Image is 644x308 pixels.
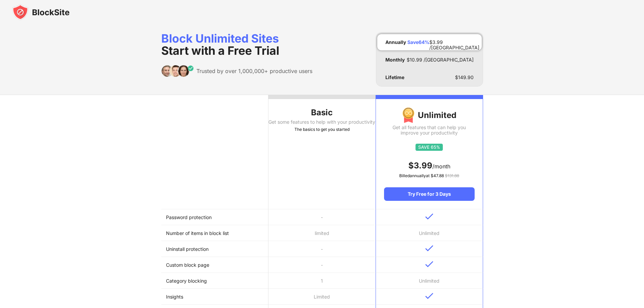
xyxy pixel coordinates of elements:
td: - [268,209,376,225]
div: Unlimited [384,107,474,123]
img: v-blue.svg [425,245,433,252]
div: Save 64 % [407,40,429,45]
div: $ 149.90 [455,75,474,80]
span: $ 131.88 [445,173,459,178]
div: Trusted by over 1,000,000+ productive users [196,68,312,74]
div: The basics to get you started [268,126,376,133]
div: $ 3.99 /[GEOGRAPHIC_DATA] [429,40,479,45]
td: Unlimited [376,225,483,241]
img: trusted-by.svg [161,65,194,77]
td: 1 [268,273,376,289]
td: - [268,241,376,257]
div: Billed annually at $ 47.88 [384,172,474,179]
img: save65.svg [415,144,443,151]
td: Category blocking [161,273,268,289]
div: Get some features to help with your productivity [268,119,376,125]
td: Number of items in block list [161,225,268,241]
td: Limited [268,289,376,305]
div: /month [384,160,474,171]
td: limited [268,225,376,241]
div: Monthly [385,57,405,63]
div: Basic [268,107,376,118]
span: Start with a Free Trial [161,44,279,57]
td: - [268,257,376,273]
div: $ 10.99 /[GEOGRAPHIC_DATA] [407,57,474,63]
td: Uninstall protection [161,241,268,257]
img: img-premium-medal [402,107,414,123]
div: Get all features that can help you improve your productivity [384,125,474,136]
td: Insights [161,289,268,305]
span: $ 3.99 [408,161,432,170]
td: Custom block page [161,257,268,273]
div: Lifetime [385,75,404,80]
img: blocksite-icon-black.svg [12,4,70,20]
div: Block Unlimited Sites [161,32,312,57]
img: v-blue.svg [425,261,433,267]
td: Unlimited [376,273,483,289]
div: Annually [385,40,406,45]
div: Try Free for 3 Days [384,187,474,201]
td: Password protection [161,209,268,225]
img: v-blue.svg [425,293,433,299]
img: v-blue.svg [425,213,433,220]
